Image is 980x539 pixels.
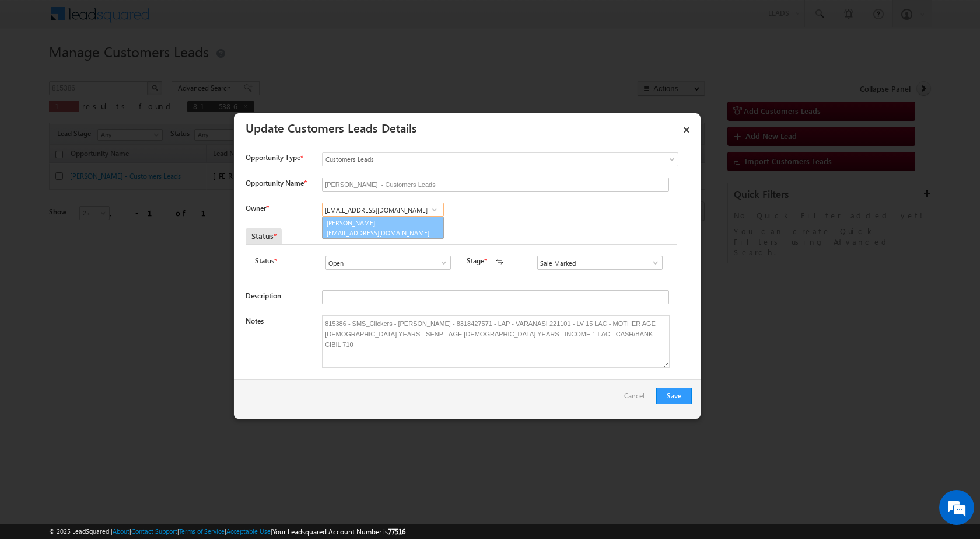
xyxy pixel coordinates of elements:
[113,527,129,535] a: About
[322,152,678,166] a: Customers Leads
[246,152,300,163] span: Opportunity Type
[246,119,417,135] a: Update Customers Leads Details
[272,527,405,536] span: Your Leadsquared Account Number is
[246,291,281,300] label: Description
[61,61,196,76] div: Chat with us now
[537,256,663,270] input: Type to Search
[656,388,692,404] button: Save
[15,108,213,350] textarea: Type your message and hit 'Enter'
[388,527,405,536] span: 77516
[624,388,650,410] a: Cancel
[255,256,274,266] label: Status
[427,204,442,215] a: Show All Items
[246,204,268,213] label: Owner
[323,154,631,165] span: Customers Leads
[327,228,432,237] span: [EMAIL_ADDRESS][DOMAIN_NAME]
[246,179,306,187] label: Opportunity Name
[159,360,212,375] em: Start Chat
[131,527,177,535] a: Contact Support
[433,257,448,269] a: Show All Items
[645,257,660,269] a: Show All Items
[322,217,444,239] a: [PERSON_NAME]
[677,117,696,138] a: ×
[467,256,484,266] label: Stage
[179,527,225,535] a: Terms of Service
[226,527,271,535] a: Acceptable Use
[20,61,49,76] img: d_60004797649_company_0_60004797649
[246,317,264,325] label: Notes
[49,526,405,537] span: © 2025 LeadSquared | | | | |
[191,6,219,34] div: Minimize live chat window
[246,228,282,244] div: Status
[322,203,444,217] input: Type to Search
[325,256,451,270] input: Type to Search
